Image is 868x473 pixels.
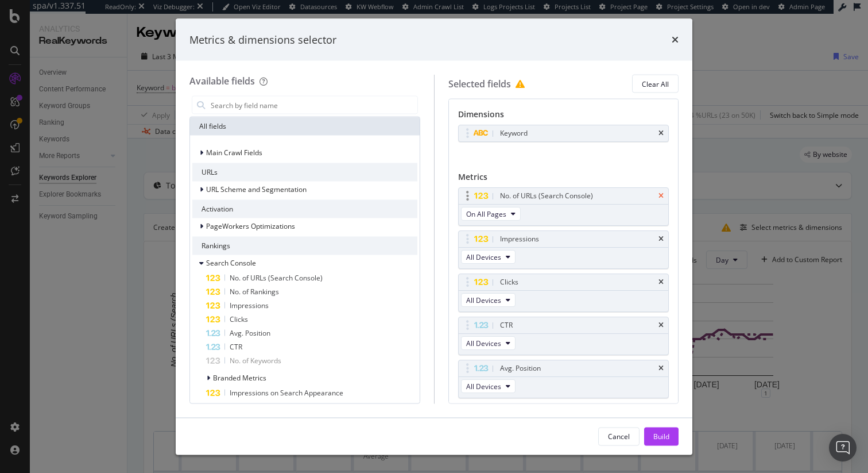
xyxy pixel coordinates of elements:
[658,365,664,372] div: times
[448,75,529,93] div: Selected fields
[192,163,417,182] div: URLs
[644,427,679,445] button: Build
[658,322,664,329] div: times
[500,363,541,374] div: Avg. Position
[189,32,336,47] div: Metrics & dimensions selector
[461,336,516,350] button: All Devices
[672,32,679,47] div: times
[466,381,501,391] span: All Devices
[466,338,501,348] span: All Devices
[466,295,501,305] span: All Devices
[658,130,664,137] div: times
[230,273,323,283] span: No. of URLs (Search Console)
[458,171,669,187] div: Metrics
[608,431,630,441] div: Cancel
[192,237,417,255] div: Rankings
[206,258,256,268] span: Search Console
[500,276,518,288] div: Clicks
[210,97,417,114] input: Search by field name
[598,427,640,445] button: Cancel
[500,320,513,331] div: CTR
[230,287,279,297] span: No. of Rankings
[230,356,281,366] span: No. of Keywords
[458,187,669,226] div: No. of URLs (Search Console)timesOn All Pages
[461,293,516,307] button: All Devices
[500,128,528,139] div: Keyword
[230,314,248,324] span: Clicks
[213,373,266,383] span: Branded Metrics
[206,221,295,231] span: PageWorkers Optimizations
[458,109,669,125] div: Dimensions
[458,274,669,312] div: ClickstimesAll Devices
[230,342,242,352] span: CTR
[192,200,417,218] div: Activation
[829,434,857,462] div: Open Intercom Messenger
[461,250,516,264] button: All Devices
[206,184,307,194] span: URL Scheme and Segmentation
[458,230,669,269] div: ImpressionstimesAll Devices
[466,252,501,262] span: All Devices
[658,193,664,199] div: times
[230,388,343,398] span: Impressions on Search Appearance
[658,279,664,286] div: times
[458,125,669,142] div: Keywordtimes
[230,328,270,338] span: Avg. Position
[642,79,669,89] div: Clear All
[632,75,679,93] button: Clear All
[458,317,669,355] div: CTRtimesAll Devices
[653,431,669,441] div: Build
[190,117,420,136] div: All fields
[658,236,664,243] div: times
[500,190,593,202] div: No. of URLs (Search Console)
[461,379,516,393] button: All Devices
[461,207,521,221] button: On All Pages
[466,209,506,218] span: On All Pages
[230,301,269,310] span: Impressions
[458,360,669,398] div: Avg. PositiontimesAll Devices
[189,75,255,87] div: Available fields
[500,233,539,245] div: Impressions
[206,148,262,157] span: Main Crawl Fields
[176,18,692,455] div: modal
